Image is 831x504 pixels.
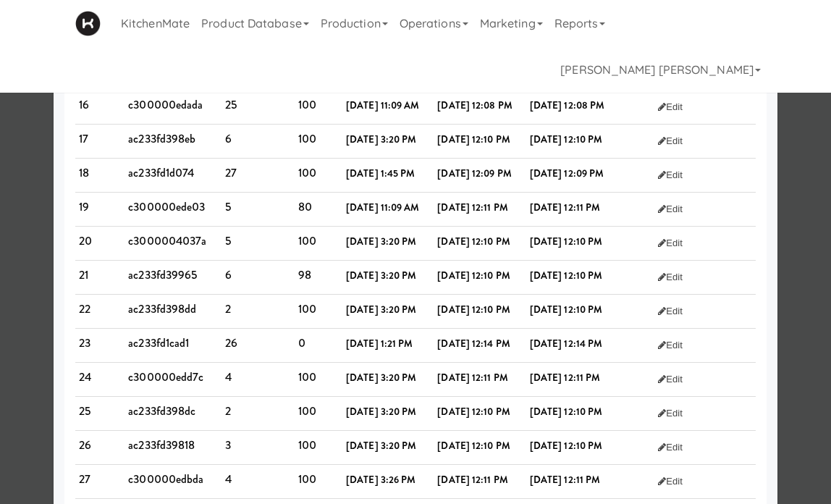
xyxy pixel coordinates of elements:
b: [DATE] 12:10 PM [530,235,603,248]
b: [DATE] 12:10 PM [437,269,510,282]
td: 24 [75,363,125,397]
b: [DATE] 1:45 PM [346,167,415,180]
td: 19 [75,193,125,227]
b: [DATE] 12:11 PM [530,201,601,214]
button: Edit [646,298,694,324]
b: [DATE] 12:09 PM [437,167,512,180]
td: 100 [295,363,342,397]
b: [DATE] 1:21 PM [346,337,413,350]
td: 23 [75,329,125,363]
b: [DATE] 12:10 PM [437,405,510,419]
td: ac233fd398dd [125,295,222,329]
td: 25 [75,397,125,431]
b: [DATE] 3:26 PM [346,473,415,487]
td: 6 [222,125,295,159]
td: 25 [222,91,295,125]
button: Edit [646,264,694,290]
b: [DATE] 12:10 PM [437,235,510,248]
b: [DATE] 12:10 PM [437,439,510,453]
td: ac233fd398eb [125,125,222,159]
td: c300000ede03 [125,193,222,227]
b: [DATE] 12:14 PM [530,337,603,350]
td: ac233fd398dc [125,397,222,431]
td: ac233fd1cad1 [125,329,222,363]
td: 17 [75,125,125,159]
b: [DATE] 12:10 PM [530,439,603,453]
button: Edit [646,434,694,461]
button: Edit [646,128,694,154]
td: 80 [295,193,342,227]
b: [DATE] 3:20 PM [346,439,416,453]
td: 0 [295,329,342,363]
button: Edit [646,94,694,120]
td: 2 [222,397,295,431]
td: ac233fd39818 [125,431,222,465]
td: 18 [75,159,125,193]
button: Edit [646,162,694,188]
td: c3000004037a [125,227,222,261]
button: Edit [646,332,694,358]
td: 5 [222,193,295,227]
td: 100 [295,125,342,159]
b: [DATE] 3:20 PM [346,133,416,146]
td: 26 [222,329,295,363]
td: ac233fd1d074 [125,159,222,193]
td: 27 [75,465,125,499]
td: c300000edada [125,91,222,125]
td: 21 [75,261,125,295]
b: [DATE] 3:20 PM [346,269,416,282]
b: [DATE] 12:10 PM [437,133,510,146]
td: 20 [75,227,125,261]
b: [DATE] 12:08 PM [437,98,512,112]
b: [DATE] 11:09 AM [346,98,420,112]
td: 16 [75,91,125,125]
button: Edit [646,366,694,392]
b: [DATE] 12:09 PM [530,167,604,180]
td: 26 [75,431,125,465]
button: Edit [646,400,694,427]
td: 3 [222,431,295,465]
b: [DATE] 12:10 PM [530,269,603,282]
b: [DATE] 12:14 PM [437,337,510,350]
td: ac233fd39965 [125,261,222,295]
b: [DATE] 12:10 PM [437,303,510,316]
b: [DATE] 3:20 PM [346,303,416,316]
td: 4 [222,363,295,397]
td: 100 [295,397,342,431]
button: Edit [646,196,694,222]
td: 2 [222,295,295,329]
td: 100 [295,227,342,261]
b: [DATE] 3:20 PM [346,405,416,419]
b: [DATE] 3:20 PM [346,371,416,385]
td: 6 [222,261,295,295]
b: [DATE] 12:10 PM [530,405,603,419]
td: 100 [295,159,342,193]
td: 100 [295,431,342,465]
b: [DATE] 12:11 PM [530,371,601,385]
td: 100 [295,295,342,329]
td: 4 [222,465,295,499]
b: [DATE] 11:09 AM [346,201,420,214]
b: [DATE] 12:10 PM [530,133,603,146]
button: Edit [646,469,694,495]
td: 98 [295,261,342,295]
td: c300000edd7c [125,363,222,397]
td: 22 [75,295,125,329]
b: [DATE] 12:11 PM [437,201,508,214]
a: [PERSON_NAME] [PERSON_NAME] [554,46,767,93]
td: 27 [222,159,295,193]
button: Edit [646,230,694,256]
b: [DATE] 12:11 PM [437,473,508,487]
img: Micromart [75,11,101,36]
b: [DATE] 12:11 PM [530,473,601,487]
td: 5 [222,227,295,261]
td: 100 [295,91,342,125]
td: 100 [295,465,342,499]
b: [DATE] 12:08 PM [530,98,605,112]
b: [DATE] 12:10 PM [530,303,603,316]
b: [DATE] 12:11 PM [437,371,508,385]
b: [DATE] 3:20 PM [346,235,416,248]
td: c300000edbda [125,465,222,499]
